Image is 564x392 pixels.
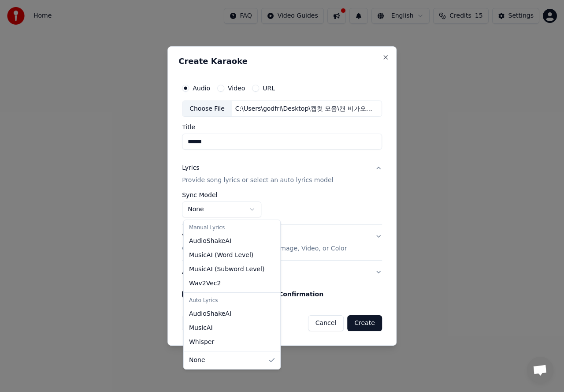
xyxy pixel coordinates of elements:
[189,279,221,288] span: Wav2Vec2
[189,237,231,246] span: AudioShakeAI
[189,324,213,332] span: MusicAI
[186,295,278,307] div: Auto Lyrics
[189,310,231,318] span: AudioShakeAI
[189,356,205,365] span: None
[189,251,253,260] span: MusicAI ( Word Level )
[189,338,214,347] span: Whisper
[189,265,264,274] span: MusicAI ( Subword Level )
[186,222,278,234] div: Manual Lyrics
